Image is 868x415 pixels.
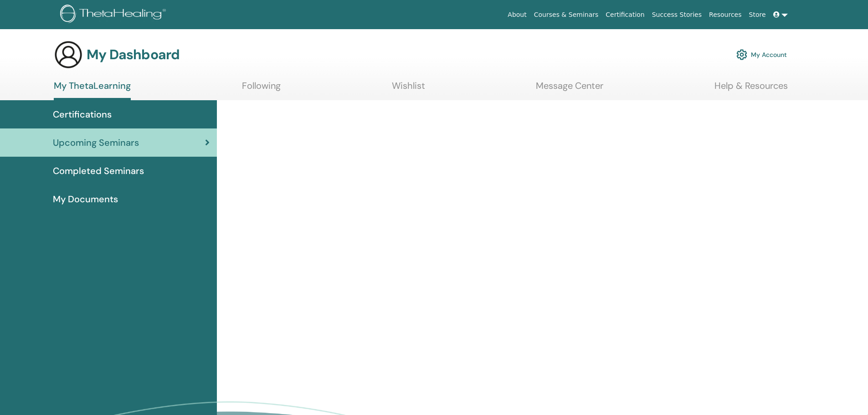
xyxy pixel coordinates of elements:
img: cog.svg [736,47,747,62]
a: My ThetaLearning [54,80,131,100]
a: Help & Resources [714,80,788,98]
a: Store [745,6,770,23]
a: Success Stories [648,6,705,23]
a: Certification [602,6,648,23]
img: logo.png [60,5,169,25]
span: Certifications [53,108,112,121]
a: About [504,6,530,23]
a: Resources [705,6,745,23]
a: Following [242,80,281,98]
span: My Documents [53,192,118,206]
a: Message Center [536,80,603,98]
span: Upcoming Seminars [53,136,139,149]
img: generic-user-icon.jpg [54,40,83,69]
a: Courses & Seminars [530,6,602,23]
h3: My Dashboard [87,46,180,63]
a: Wishlist [392,80,425,98]
a: My Account [736,45,787,65]
span: Completed Seminars [53,164,144,178]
